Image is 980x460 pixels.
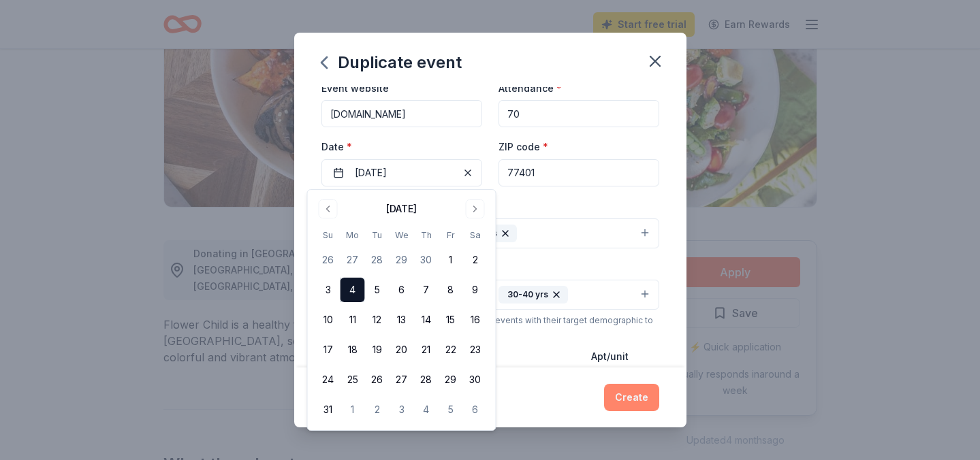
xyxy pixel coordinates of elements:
[321,159,482,186] button: [DATE]
[341,248,365,272] button: 27
[316,278,341,302] button: 3
[414,278,439,302] button: 7
[463,367,488,392] button: 30
[321,100,482,127] input: https://www...
[439,248,463,272] button: 1
[341,228,365,242] th: Monday
[316,228,341,242] th: Sunday
[341,367,365,392] button: 25
[414,248,439,272] button: 30
[390,278,414,302] button: 6
[390,308,414,332] button: 13
[316,248,341,272] button: 26
[414,397,439,422] button: 4
[414,228,439,242] th: Thursday
[341,397,365,422] button: 1
[439,338,463,362] button: 22
[365,248,390,272] button: 28
[499,82,562,95] label: Attendance
[316,308,341,332] button: 10
[439,397,463,422] button: 5
[439,228,463,242] th: Friday
[390,248,414,272] button: 29
[319,199,338,218] button: Go to previous month
[591,350,629,363] label: Apt/unit
[439,308,463,332] button: 15
[499,100,659,127] input: 20
[463,228,488,242] th: Saturday
[466,199,485,218] button: Go to next month
[365,397,390,422] button: 2
[499,140,548,154] label: ZIP code
[341,308,365,332] button: 11
[321,140,482,154] label: Date
[316,338,341,362] button: 17
[321,52,462,73] div: Duplicate event
[414,338,439,362] button: 21
[414,308,439,332] button: 14
[463,338,488,362] button: 23
[321,82,389,95] label: Event website
[341,338,365,362] button: 18
[499,286,568,303] div: 30-40 yrs
[463,397,488,422] button: 6
[439,278,463,302] button: 8
[414,367,439,392] button: 28
[365,228,390,242] th: Tuesday
[439,367,463,392] button: 29
[386,201,417,217] div: [DATE]
[316,367,341,392] button: 24
[463,278,488,302] button: 9
[390,367,414,392] button: 27
[390,397,414,422] button: 3
[390,228,414,242] th: Wednesday
[365,338,390,362] button: 19
[604,384,659,411] button: Create
[365,278,390,302] button: 5
[365,308,390,332] button: 12
[365,367,390,392] button: 26
[463,248,488,272] button: 2
[390,338,414,362] button: 20
[463,308,488,332] button: 16
[499,159,659,186] input: 12345 (U.S. only)
[316,397,341,422] button: 31
[341,278,365,302] button: 4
